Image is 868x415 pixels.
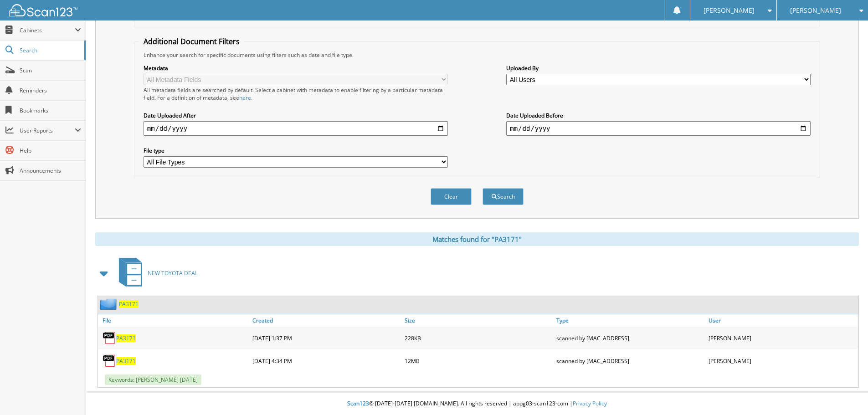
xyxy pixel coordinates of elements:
[506,64,811,72] label: Uploaded By
[704,8,755,13] span: [PERSON_NAME]
[706,329,858,347] div: [PERSON_NAME]
[148,269,198,277] span: NEW TOYOTA DEAL
[113,255,198,291] a: NEW TOYOTA DEAL
[554,329,706,347] div: scanned by [MAC_ADDRESS]
[20,127,75,134] span: User Reports
[431,188,472,205] button: Clear
[86,393,868,415] div: © [DATE]-[DATE] [DOMAIN_NAME]. All rights reserved | appg03-scan123-com |
[105,374,201,385] span: Keywords: [PERSON_NAME] [DATE]
[402,352,555,370] div: 12MB
[9,4,77,16] img: scan123-logo-white.svg
[239,94,251,102] a: here
[139,51,815,59] div: Enhance your search for specific documents using filters such as date and file type.
[116,334,136,342] a: PA3171
[144,147,448,154] label: File type
[144,64,448,72] label: Metadata
[483,188,524,205] button: Search
[402,329,555,347] div: 228KB
[116,357,136,365] a: PA3171
[250,352,402,370] div: [DATE] 4:34 PM
[20,147,81,154] span: Help
[144,86,448,102] div: All metadata fields are searched by default. Select a cabinet with metadata to enable filtering b...
[506,121,811,136] input: end
[20,26,75,34] span: Cabinets
[20,67,81,74] span: Scan
[250,314,402,327] a: Created
[144,121,448,136] input: start
[347,400,369,407] span: Scan123
[98,314,250,327] a: File
[822,371,868,415] iframe: Chat Widget
[790,8,841,13] span: [PERSON_NAME]
[554,314,706,327] a: Type
[144,112,448,119] label: Date Uploaded After
[139,36,244,46] legend: Additional Document Filters
[402,314,555,327] a: Size
[706,352,858,370] div: [PERSON_NAME]
[20,167,81,174] span: Announcements
[250,329,402,347] div: [DATE] 1:37 PM
[706,314,858,327] a: User
[554,352,706,370] div: scanned by [MAC_ADDRESS]
[573,400,607,407] a: Privacy Policy
[20,46,80,54] span: Search
[20,87,81,94] span: Reminders
[103,331,116,345] img: PDF.png
[100,298,119,310] img: folder2.png
[119,300,139,308] a: PA3171
[103,354,116,368] img: PDF.png
[506,112,811,119] label: Date Uploaded Before
[20,107,81,114] span: Bookmarks
[95,232,859,246] div: Matches found for "PA3171"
